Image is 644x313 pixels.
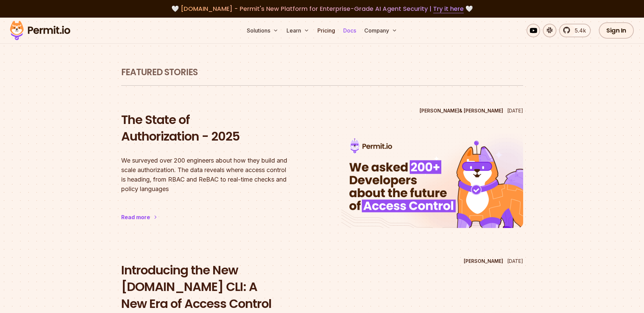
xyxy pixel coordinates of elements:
[559,24,591,37] a: 5.4k
[121,105,523,242] a: The State of Authorization - 2025[PERSON_NAME]& [PERSON_NAME][DATE]The State of Authorization - 2...
[507,108,523,113] time: [DATE]
[420,107,503,114] p: [PERSON_NAME] & [PERSON_NAME]
[121,156,303,194] p: We surveyed over 200 engineers about how they build and scale authorization. The data reveals whe...
[571,26,586,35] span: 5.4k
[7,19,73,42] img: Permit logo
[433,4,464,13] a: Try it here
[121,66,523,79] h1: Featured Stories
[181,4,464,13] span: [DOMAIN_NAME] - Permit's New Platform for Enterprise-Grade AI Agent Security |
[599,22,634,39] a: Sign In
[16,4,628,14] div: 🤍 🤍
[121,213,150,221] div: Read more
[244,24,281,37] button: Solutions
[341,24,359,37] a: Docs
[121,111,303,145] h2: The State of Authorization - 2025
[284,24,312,37] button: Learn
[464,258,503,265] p: [PERSON_NAME]
[341,133,523,228] img: The State of Authorization - 2025
[315,24,338,37] a: Pricing
[507,258,523,264] time: [DATE]
[362,24,400,37] button: Company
